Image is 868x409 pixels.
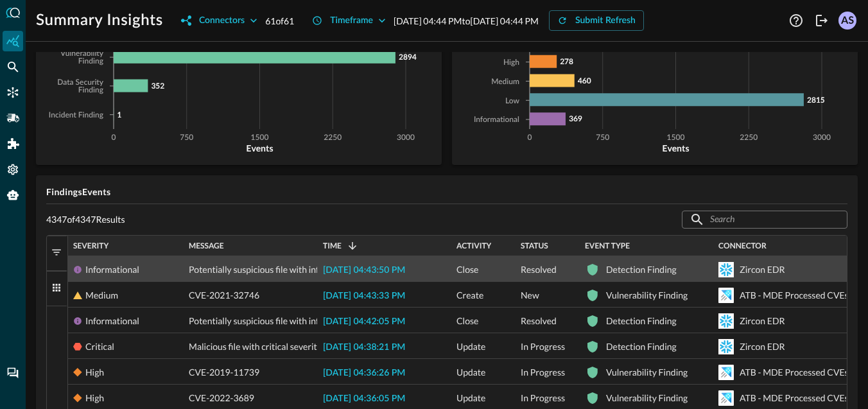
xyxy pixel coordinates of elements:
[718,313,734,329] svg: Snowflake
[521,360,565,385] span: In Progress
[394,14,539,28] p: [DATE] 04:44 PM to [DATE] 04:44 PM
[46,186,847,198] h5: Findings Events
[606,360,688,385] div: Vulnerability Finding
[560,57,573,66] tspan: 278
[474,116,519,124] tspan: Informational
[78,58,104,65] tspan: Finding
[112,134,116,142] tspan: 0
[813,134,831,142] tspan: 3000
[718,288,734,303] svg: Azure Data Explorer
[323,394,405,403] span: [DATE] 04:36:05 PM
[246,143,273,153] tspan: Events
[740,134,758,142] tspan: 2250
[549,10,644,31] button: Submit Refresh
[606,308,677,334] div: Detection Finding
[180,134,193,142] tspan: 750
[323,317,405,326] span: [DATE] 04:42:05 PM
[456,257,478,283] span: Close
[503,59,519,67] tspan: High
[399,52,417,62] tspan: 2894
[718,365,734,380] svg: Azure Data Explorer
[3,108,23,128] div: Pipelines
[323,369,405,378] span: [DATE] 04:36:26 PM
[189,283,259,308] span: CVE-2021-32746
[330,13,373,29] div: Timeframe
[151,81,164,91] tspan: 352
[117,110,121,119] tspan: 1
[85,360,104,385] div: High
[786,10,806,31] button: Help
[456,308,478,334] span: Close
[397,134,415,142] tspan: 3000
[323,241,342,250] span: Time
[521,257,557,283] span: Resolved
[667,134,685,142] tspan: 1500
[189,241,224,250] span: Message
[528,134,532,142] tspan: 0
[838,12,856,30] div: AS
[578,76,591,85] tspan: 460
[740,283,849,308] div: ATB - MDE Processed CVEs
[740,257,785,283] div: Zircon EDR
[456,360,485,385] span: Update
[3,185,23,205] div: Query Agent
[606,257,677,283] div: Detection Finding
[265,14,294,28] p: 61 of 61
[521,308,557,334] span: Resolved
[189,257,529,283] span: Potentially suspicious file with informational severity found at /root/.[DOMAIN_NAME]
[585,241,630,250] span: Event Type
[323,343,405,352] span: [DATE] 04:38:21 PM
[456,241,491,250] span: Activity
[57,79,103,87] tspan: Data Security
[740,308,785,334] div: Zircon EDR
[73,241,108,250] span: Severity
[505,98,520,105] tspan: Low
[569,114,582,123] tspan: 369
[718,262,734,277] svg: Snowflake
[456,283,483,308] span: Create
[3,57,23,77] div: Federated Search
[323,266,405,275] span: [DATE] 04:43:50 PM
[491,78,519,86] tspan: Medium
[199,13,245,29] div: Connectors
[807,95,825,105] tspan: 2815
[85,308,139,334] div: Informational
[189,308,605,334] span: Potentially suspicious file with informational severity found at ~/var/options/mdmmc288.inf_hwcom...
[46,214,125,225] p: 4347 of 4347 Results
[36,10,163,31] h1: Summary Insights
[251,134,269,142] tspan: 1500
[3,134,24,154] div: Addons
[606,334,677,360] div: Detection Finding
[575,13,636,29] div: Submit Refresh
[3,82,23,103] div: Connectors
[456,334,485,360] span: Update
[78,87,104,94] tspan: Finding
[60,50,104,58] tspan: Vulnerability
[718,390,734,406] svg: Azure Data Explorer
[718,241,767,250] span: Connector
[323,292,405,300] span: [DATE] 04:43:33 PM
[718,339,734,354] svg: Snowflake
[521,283,539,308] span: New
[173,10,265,31] button: Connectors
[812,10,832,31] button: Logout
[3,31,23,51] div: Summary Insights
[521,334,565,360] span: In Progress
[304,10,394,31] button: Timeframe
[3,159,23,180] div: Settings
[596,134,609,142] tspan: 750
[49,112,104,119] tspan: Incident Finding
[85,283,118,308] div: Medium
[189,334,548,360] span: Malicious file with critical severity found at C:\Windows\repair\SECURITY\Yankee_Login.zip
[189,360,259,385] span: CVE-2019-11739
[3,363,23,383] div: Chat
[324,134,342,142] tspan: 2250
[740,360,849,385] div: ATB - MDE Processed CVEs
[740,334,785,360] div: Zircon EDR
[710,207,818,231] input: Search
[521,241,548,250] span: Status
[606,283,688,308] div: Vulnerability Finding
[85,257,139,283] div: Informational
[662,143,689,153] tspan: Events
[85,334,114,360] div: Critical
